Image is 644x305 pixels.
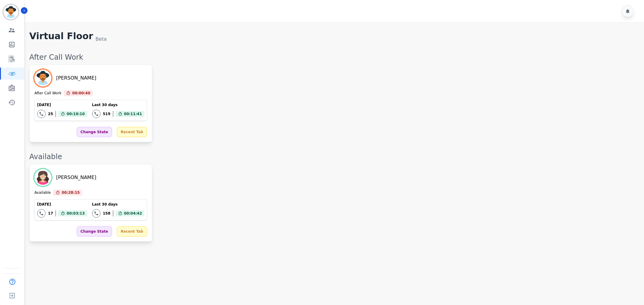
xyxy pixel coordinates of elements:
[117,127,147,137] div: Recent Tab
[4,5,18,19] img: Bordered avatar
[92,102,145,107] div: Last 30 days
[103,211,111,216] div: 158
[56,74,96,82] div: [PERSON_NAME]
[103,112,111,116] div: 519
[124,210,142,216] span: 00:04:42
[34,91,61,96] div: After Call Work
[34,169,51,186] img: Avatar
[34,70,51,86] img: Avatar
[92,202,145,207] div: Last 30 days
[95,36,107,43] div: Beta
[77,127,112,137] div: Change State
[48,211,53,216] div: 17
[67,111,85,117] span: 00:10:10
[72,90,90,96] span: 00:00:40
[117,226,147,237] div: Recent Tab
[29,152,638,162] div: Available
[62,190,80,196] span: 00:28:15
[34,190,51,196] div: Available
[37,202,87,207] div: [DATE]
[56,174,96,181] div: [PERSON_NAME]
[77,226,112,237] div: Change State
[37,102,87,107] div: [DATE]
[29,52,638,62] div: After Call Work
[29,31,93,43] h1: Virtual Floor
[67,210,85,216] span: 00:03:13
[124,111,142,117] span: 00:11:41
[48,112,53,116] div: 25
